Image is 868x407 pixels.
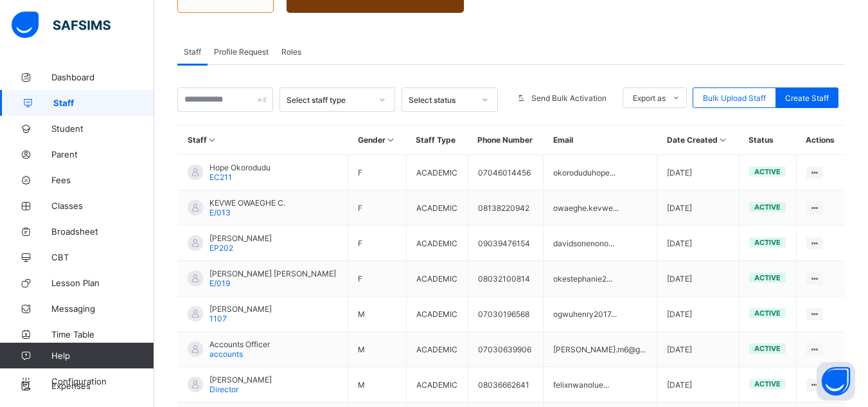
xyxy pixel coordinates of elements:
[209,269,336,278] span: [PERSON_NAME] [PERSON_NAME]
[703,93,766,103] span: Bulk Upload Staff
[51,252,154,262] span: CBT
[406,226,468,261] td: ACADEMIC
[754,344,781,353] span: active
[178,125,348,155] th: Staff
[51,123,154,134] span: Student
[468,296,543,332] td: 07030196568
[281,47,301,57] span: Roles
[348,367,407,402] td: M
[406,332,468,367] td: ACADEMIC
[209,304,272,314] span: [PERSON_NAME]
[209,208,231,217] span: E/013
[754,273,781,282] span: active
[544,296,657,332] td: ogwuhenry2017...
[544,332,657,367] td: [PERSON_NAME].m6@g...
[406,261,468,296] td: ACADEMIC
[544,367,657,402] td: felixnwanolue...
[657,261,739,296] td: [DATE]
[468,261,543,296] td: 08032100814
[544,155,657,190] td: okoroduduhope...
[12,12,111,39] img: safsims
[184,47,201,57] span: Staff
[51,376,154,386] span: Configuration
[468,155,543,190] td: 07046014456
[209,384,238,394] span: Director
[209,339,270,349] span: Accounts Officer
[406,125,468,155] th: Staff Type
[754,238,781,247] span: active
[209,243,233,253] span: EP202
[754,167,781,176] span: active
[348,261,407,296] td: F
[657,155,739,190] td: [DATE]
[51,149,154,159] span: Parent
[468,226,543,261] td: 09039476154
[754,379,781,388] span: active
[468,367,543,402] td: 08036662641
[468,190,543,226] td: 08138220942
[468,332,543,367] td: 07030639906
[348,155,407,190] td: F
[348,332,407,367] td: M
[544,226,657,261] td: davidsonenono...
[51,350,154,361] span: Help
[51,72,154,82] span: Dashboard
[406,296,468,332] td: ACADEMIC
[209,349,243,359] span: accounts
[531,93,607,103] span: Send Bulk Activation
[468,125,543,155] th: Phone Number
[53,98,154,108] span: Staff
[51,201,154,211] span: Classes
[657,190,739,226] td: [DATE]
[544,125,657,155] th: Email
[406,367,468,402] td: ACADEMIC
[754,309,781,318] span: active
[348,125,407,155] th: Gender
[51,329,154,339] span: Time Table
[51,226,154,237] span: Broadsheet
[207,135,218,145] i: Sort in Ascending Order
[209,198,285,208] span: KEVWE OWAEGHE C.
[348,190,407,226] td: F
[209,163,270,172] span: Hope Okorodudu
[214,47,269,57] span: Profile Request
[287,95,371,105] div: Select staff type
[754,203,781,212] span: active
[657,296,739,332] td: [DATE]
[348,296,407,332] td: M
[209,278,230,288] span: E/019
[785,93,829,103] span: Create Staff
[544,190,657,226] td: owaeghe.kevwe...
[209,314,227,323] span: 1107
[544,261,657,296] td: okestephanie2...
[209,172,232,182] span: EC211
[796,125,845,155] th: Actions
[817,362,855,401] button: Open asap
[657,367,739,402] td: [DATE]
[406,155,468,190] td: ACADEMIC
[657,226,739,261] td: [DATE]
[633,93,666,103] span: Export as
[209,233,272,243] span: [PERSON_NAME]
[209,375,272,384] span: [PERSON_NAME]
[657,332,739,367] td: [DATE]
[739,125,796,155] th: Status
[718,135,729,145] i: Sort in Ascending Order
[406,190,468,226] td: ACADEMIC
[409,95,474,105] div: Select status
[348,226,407,261] td: F
[657,125,739,155] th: Date Created
[51,278,154,288] span: Lesson Plan
[385,135,396,145] i: Sort in Ascending Order
[51,175,154,185] span: Fees
[51,303,154,314] span: Messaging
